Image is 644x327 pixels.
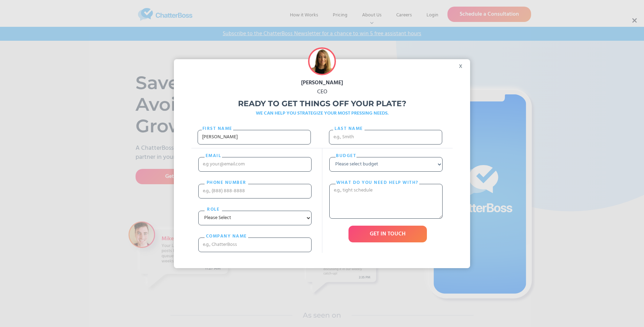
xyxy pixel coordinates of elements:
[191,121,453,259] form: Freebie Popup Form 2021
[329,130,442,145] input: e.g., Smith
[198,184,312,198] input: e.g., (888) 888-8888
[202,125,233,132] label: First Name
[454,59,470,70] div: x
[205,233,248,240] label: cOMPANY NAME
[205,153,222,159] label: email
[336,179,419,186] label: What do you need help with?
[198,238,312,252] input: e.g., ChatterBoss
[205,179,248,186] label: PHONE nUMBER
[333,125,365,132] label: Last name
[348,226,427,242] input: GET IN TOUCH
[256,109,389,117] strong: WE CAN HELP YOU STRATEGIZE YOUR MOST PRESSING NEEDS.
[198,157,312,172] input: e.g your@email.com
[198,130,311,145] input: e.g., John
[205,206,222,213] label: Role
[174,87,470,96] div: CEO
[238,99,406,108] strong: Ready to get things off your plate?
[336,153,356,159] label: Budget
[174,78,470,87] div: [PERSON_NAME]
